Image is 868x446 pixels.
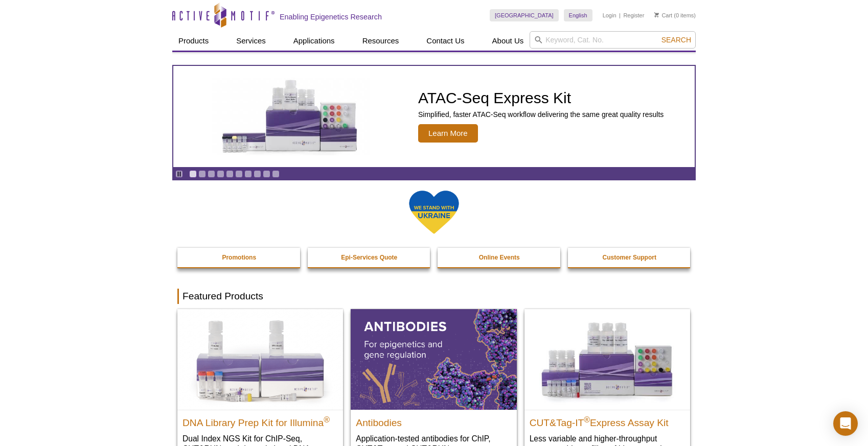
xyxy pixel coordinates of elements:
[584,415,590,424] sup: ®
[172,31,215,51] a: Products
[654,12,672,19] a: Cart
[356,31,405,51] a: Resources
[356,413,511,428] h2: Antibodies
[263,170,270,178] a: Go to slide 9
[189,170,197,178] a: Go to slide 1
[230,31,272,51] a: Services
[351,309,516,409] img: All Antibodies
[287,31,341,51] a: Applications
[568,248,692,267] a: Customer Support
[654,9,696,21] li: (0 items)
[418,110,664,119] p: Simplified, faster ATAC-Seq workflow delivering the same great quality results
[418,124,478,143] span: Learn More
[623,12,644,19] a: Register
[280,12,382,21] h2: Enabling Epigenetics Research
[222,254,256,261] strong: Promotions
[235,170,243,178] a: Go to slide 6
[198,170,206,178] a: Go to slide 2
[324,415,330,424] sup: ®
[177,248,301,267] a: Promotions
[530,31,696,49] input: Keyword, Cat. No.
[207,78,375,155] img: ATAC-Seq Express Kit
[486,31,530,51] a: About Us
[177,289,691,304] h2: Featured Products
[173,66,695,167] a: ATAC-Seq Express Kit ATAC-Seq Express Kit Simplified, faster ATAC-Seq workflow delivering the sam...
[420,31,470,51] a: Contact Us
[244,170,252,178] a: Go to slide 7
[226,170,234,178] a: Go to slide 5
[564,9,592,21] a: English
[603,12,616,19] a: Login
[254,170,261,178] a: Go to slide 8
[619,9,621,21] li: |
[490,9,559,21] a: [GEOGRAPHIC_DATA]
[175,170,183,178] a: Toggle autoplay
[217,170,224,178] a: Go to slide 4
[173,66,695,167] article: ATAC-Seq Express Kit
[418,90,664,106] h2: ATAC-Seq Express Kit
[208,170,215,178] a: Go to slide 3
[603,254,656,261] strong: Customer Support
[308,248,431,267] a: Epi-Services Quote
[658,35,694,44] button: Search
[408,190,460,235] img: We Stand With Ukraine
[479,254,520,261] strong: Online Events
[530,413,685,428] h2: CUT&Tag-IT Express Assay Kit
[182,413,338,428] h2: DNA Library Prep Kit for Illumina
[661,36,691,44] span: Search
[341,254,397,261] strong: Epi-Services Quote
[438,248,561,267] a: Online Events
[654,12,659,17] img: Your Cart
[524,309,690,409] img: CUT&Tag-IT® Express Assay Kit
[177,309,343,409] img: DNA Library Prep Kit for Illumina
[833,411,858,436] div: Open Intercom Messenger
[272,170,280,178] a: Go to slide 10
